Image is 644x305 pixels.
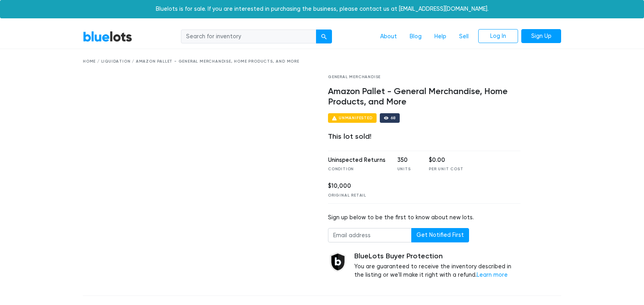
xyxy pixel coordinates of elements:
a: Help [428,29,453,44]
h4: Amazon Pallet - General Merchandise, Home Products, and More [328,87,520,107]
a: Log In [478,29,518,43]
div: Uninspected Returns [328,156,385,165]
a: BlueLots [83,31,132,42]
div: 68 [391,116,396,120]
h5: BlueLots Buyer Protection [354,252,520,261]
a: About [374,29,403,44]
a: Sign Up [521,29,561,43]
img: buyer_protection_shield-3b65640a83011c7d3ede35a8e5a80bfdfaa6a97447f0071c1475b91a4b0b3d01.png [328,252,348,272]
div: Original Retail [328,193,366,199]
div: Home / Liquidation / Amazon Pallet - General Merchandise, Home Products, and More [83,59,561,65]
button: Get Notified First [411,228,469,242]
div: General Merchandise [328,74,520,80]
div: 350 [397,156,417,165]
input: Email address [328,228,412,242]
div: This lot sold! [328,132,520,141]
div: Sign up below to be the first to know about new lots. [328,213,520,222]
div: Condition [328,166,385,172]
input: Search for inventory [181,30,316,44]
a: Learn more [477,272,508,278]
div: Units [397,166,417,172]
div: You are guaranteed to receive the inventory described in the listing or we'll make it right with ... [354,252,520,279]
a: Blog [403,29,428,44]
div: $0.00 [429,156,463,165]
div: Unmanifested [339,116,373,120]
div: Per Unit Cost [429,166,463,172]
div: $10,000 [328,182,366,191]
a: Sell [453,29,475,44]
